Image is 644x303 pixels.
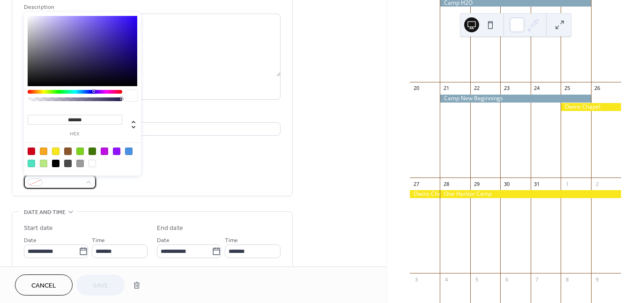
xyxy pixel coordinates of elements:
div: #50E3C2 [28,160,35,167]
div: 8 [563,276,570,283]
div: #000000 [52,160,59,167]
div: #9013FE [113,148,120,155]
div: 5 [473,276,480,283]
div: 31 [533,180,540,187]
div: #F8E71C [52,148,59,155]
div: #9B9B9B [76,160,84,167]
span: Time [225,236,238,245]
div: End date [157,223,183,233]
div: #B8E986 [40,160,47,167]
span: Date [24,236,37,245]
div: 6 [503,276,510,283]
div: Camp New Beginnings [440,95,591,103]
div: 1 [563,180,570,187]
div: Start date [24,223,53,233]
div: 7 [533,276,540,283]
button: Cancel [15,274,73,296]
div: #417505 [89,148,96,155]
div: 27 [413,180,420,187]
div: 4 [443,276,450,283]
div: 23 [503,85,510,92]
div: Location [24,111,279,121]
div: 28 [443,180,450,187]
div: 26 [594,85,601,92]
div: #D0021B [28,148,35,155]
div: 21 [443,85,450,92]
span: Time [92,236,105,245]
div: 2 [594,180,601,187]
div: #7ED321 [76,148,84,155]
div: #8B572A [64,148,72,155]
div: Owins Chapel [410,190,440,198]
div: #FFFFFF [89,160,96,167]
div: 9 [594,276,601,283]
div: 29 [473,180,480,187]
div: One Harbor Camp [440,190,621,198]
label: hex [28,132,122,137]
div: #BD10E0 [101,148,108,155]
span: Date and time [24,207,66,217]
div: 20 [413,85,420,92]
div: #4A4A4A [64,160,72,167]
div: 30 [503,180,510,187]
div: 22 [473,85,480,92]
div: #4A90E2 [125,148,133,155]
div: #F5A623 [40,148,47,155]
span: Date [157,236,170,245]
div: 3 [413,276,420,283]
span: Cancel [31,281,56,291]
div: Description [24,2,279,12]
div: 24 [533,85,540,92]
div: Owins Chapel [561,103,621,111]
div: 25 [563,85,570,92]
